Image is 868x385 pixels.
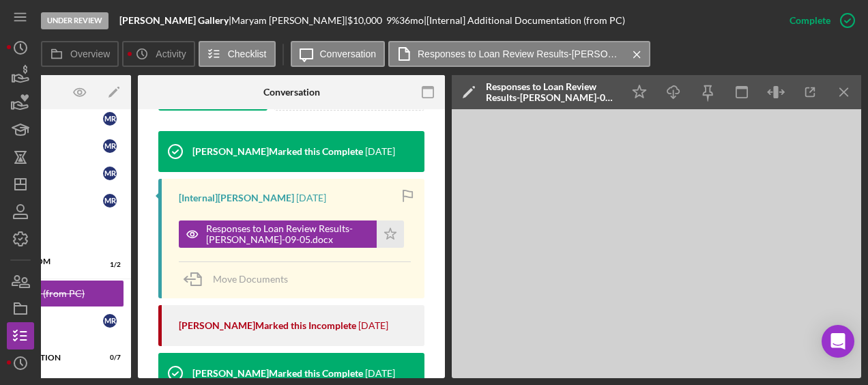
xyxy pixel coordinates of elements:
div: M R [103,194,117,208]
time: 2025-09-06 09:36 [358,320,388,331]
div: [PERSON_NAME] Marked this Incomplete [179,320,356,331]
button: Conversation [291,41,386,67]
div: Responses to Loan Review Results-[PERSON_NAME]-09-05.docx [486,81,616,103]
button: Responses to Loan Review Results-[PERSON_NAME]-09-05.docx [179,220,404,248]
div: 1 / 2 [96,261,121,269]
button: Move Documents [179,262,302,296]
div: M R [103,167,117,180]
div: M R [103,112,117,126]
button: Complete [776,7,861,34]
div: | [119,15,231,26]
label: Activity [156,48,186,59]
div: 0 / 7 [96,354,121,362]
button: Checklist [199,41,276,67]
div: Under Review [41,12,108,29]
button: Overview [41,41,119,67]
label: Checklist [228,48,267,59]
div: [Internal] [PERSON_NAME] [179,192,294,203]
time: 2025-09-06 09:35 [365,368,395,379]
label: Overview [70,48,110,59]
b: [PERSON_NAME] Gallery [119,14,229,26]
div: Complete [790,7,830,34]
time: 2025-09-11 15:15 [296,192,326,203]
div: Maryam [PERSON_NAME] | [231,15,347,26]
div: [PERSON_NAME] Marked this Complete [192,368,363,379]
div: Responses to Loan Review Results-[PERSON_NAME]-09-05.docx [206,223,370,245]
button: Responses to Loan Review Results-[PERSON_NAME]-09-05.docx [388,41,650,67]
div: Conversation [263,87,320,98]
label: Conversation [320,48,377,59]
label: Responses to Loan Review Results-[PERSON_NAME]-09-05.docx [418,48,622,59]
div: M R [103,314,117,328]
span: Move Documents [213,273,288,285]
button: Activity [122,41,194,67]
time: 2025-09-11 15:15 [365,146,395,157]
div: | [Internal] Additional Documentation (from PC) [424,15,625,26]
div: 36 mo [399,15,424,26]
div: M R [103,139,117,153]
iframe: Document Preview [452,109,861,378]
span: $10,000 [347,14,382,26]
div: 9 % [386,15,399,26]
div: [PERSON_NAME] Marked this Complete [192,146,363,157]
div: Open Intercom Messenger [822,325,854,358]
